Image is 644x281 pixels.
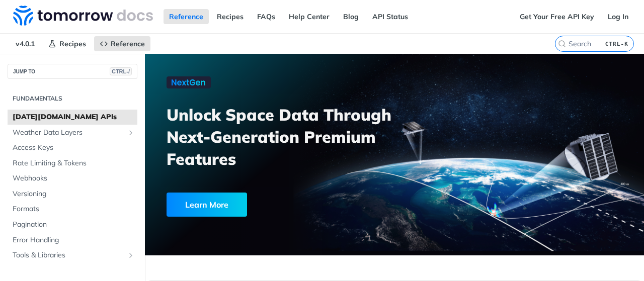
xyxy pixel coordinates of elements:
a: Log In [602,9,634,24]
span: Versioning [13,189,135,199]
a: [DATE][DOMAIN_NAME] APIs [8,110,137,125]
a: Reference [164,9,209,24]
a: Blog [338,9,364,24]
a: Learn More [167,193,358,217]
svg: Search [558,40,566,48]
a: Access Keys [8,140,137,155]
button: Show subpages for Tools & Libraries [127,251,135,259]
span: Pagination [13,220,135,230]
a: Versioning [8,186,137,202]
button: Show subpages for Weather Data Layers [127,129,135,137]
div: Learn More [167,193,247,217]
a: Get Your Free API Key [514,9,600,24]
span: v4.0.1 [10,36,40,51]
span: Weather Data Layers [13,128,124,138]
img: Tomorrow.io Weather API Docs [13,6,153,26]
a: Weather Data LayersShow subpages for Weather Data Layers [8,125,137,140]
a: Rate Limiting & Tokens [8,156,137,171]
img: NextGen [167,76,211,88]
span: Recipes [59,39,86,48]
span: Access Keys [13,143,135,153]
a: Recipes [43,36,92,51]
h3: Unlock Space Data Through Next-Generation Premium Features [167,104,406,170]
span: Webhooks [13,173,135,183]
span: [DATE][DOMAIN_NAME] APIs [13,112,135,122]
h2: Fundamentals [8,94,137,103]
span: Reference [111,39,145,48]
a: Webhooks [8,171,137,186]
span: Error Handling [13,235,135,245]
a: Help Center [283,9,335,24]
span: Formats [13,204,135,214]
a: Tools & LibrariesShow subpages for Tools & Libraries [8,248,137,263]
a: Recipes [211,9,249,24]
a: API Status [367,9,414,24]
a: FAQs [252,9,281,24]
a: Pagination [8,217,137,232]
span: CTRL-/ [110,67,132,75]
kbd: CTRL-K [603,39,631,49]
span: Rate Limiting & Tokens [13,158,135,168]
button: JUMP TOCTRL-/ [8,64,137,79]
span: Tools & Libraries [13,250,124,260]
a: Reference [94,36,150,51]
a: Error Handling [8,233,137,248]
a: Formats [8,202,137,217]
